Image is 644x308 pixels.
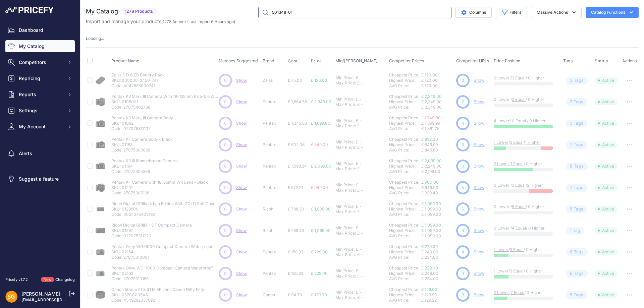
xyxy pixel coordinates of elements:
[421,72,438,77] a: £ 120.00
[19,59,63,66] span: Competitors
[462,142,464,148] span: 5
[358,97,362,102] div: -
[389,126,421,131] div: AVG Price:
[462,163,464,169] span: 3
[566,227,584,235] span: Tag
[236,121,247,126] span: Show
[263,164,285,169] p: Pentax
[358,182,362,188] div: -
[389,72,419,77] a: Cheapest Price:
[335,225,355,231] div: Min Price:
[494,161,509,166] a: 2 Lower
[360,123,363,129] div: -
[288,142,305,147] span: £ 602.08
[356,161,358,166] div: £
[527,183,543,188] a: 2 Higher
[566,184,587,192] span: Tag
[19,91,63,98] span: Reports
[236,249,247,254] a: Show
[474,142,484,147] a: Show
[494,226,556,231] p: 0 Lower / / 0 Higher
[474,99,484,104] a: Show
[389,78,421,83] div: Highest Price:
[224,120,227,126] span: 0
[512,183,526,188] a: 3 Equal
[389,185,421,190] div: Highest Price:
[421,201,441,206] a: £ 1,099.00
[111,185,208,190] p: SKU: 01202
[335,209,356,214] div: Max Price:
[360,145,363,150] div: -
[581,120,583,127] span: s
[462,185,464,191] span: 5
[570,142,572,148] span: 7
[258,7,451,18] input: Search
[358,204,362,209] div: -
[111,164,178,169] p: SKU: 01194
[581,77,584,84] span: s
[311,99,331,104] span: £ 2,349.00
[421,121,440,126] span: £ 1,899.99
[570,206,572,212] span: 5
[389,212,421,217] div: AVG Price:
[595,141,618,148] span: Active
[236,99,247,104] a: Show
[421,164,442,169] span: £ 2,249.00
[494,268,508,273] a: 1 Lower
[494,75,556,81] p: 0 Lower / / 0 Higher
[421,147,453,153] div: £ 845.80
[421,78,438,83] span: £ 120.00
[421,169,453,174] div: £ 2,199.00
[224,77,227,83] span: 0
[236,228,247,233] span: Show
[288,185,303,190] span: £ 672.91
[456,58,489,63] span: Competitor URLs
[311,121,330,126] span: £ 1,699.00
[5,72,75,84] button: Repricing
[389,147,421,153] div: AVG Price:
[263,99,285,105] p: Pentax
[311,78,327,83] span: £ 120.00
[595,184,618,191] span: Active
[421,99,442,104] span: £ 2,349.00
[111,142,173,147] p: SKU: 01183
[389,164,421,169] div: Highest Price:
[263,185,285,190] p: Pentax
[21,297,92,302] a: [EMAIL_ADDRESS][DOMAIN_NAME]
[111,206,219,212] p: SKU: 0129600
[570,120,572,127] span: 5
[5,40,75,52] a: My Catalog
[360,166,363,172] div: -
[566,77,588,84] span: Tag
[510,247,524,252] a: 3 Equal
[570,228,572,234] span: 1
[421,83,453,88] div: £ 120.00
[335,75,355,80] div: Min Price:
[224,228,227,234] span: 0
[311,206,331,211] span: £ 1,099.00
[389,137,419,142] a: Cheapest Price:
[236,164,247,169] a: Show
[496,7,527,18] button: Filters
[512,97,526,102] a: 2 Equal
[421,142,438,147] span: £ 849.99
[421,185,438,190] span: £ 949.00
[586,7,639,18] button: Catalog Functions
[474,206,484,211] a: Show
[595,99,618,105] span: Active
[263,206,285,212] p: Ricoh
[512,204,526,209] a: 5 Equal
[335,97,355,102] div: Min Price:
[474,292,484,297] a: Show
[111,121,173,126] p: SKU: 01092
[111,223,192,228] p: Ricoh Digital GRIIIX HDF Compact Camera
[111,147,173,153] p: Code: 27075305069
[566,163,588,170] span: Tag
[494,247,508,252] a: 1 Lower
[357,123,360,129] div: £
[335,188,356,193] div: Max Price:
[111,94,219,99] p: Pentax K3 Mark III Camera With 18-135mm F3.5-5.6 WR Lens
